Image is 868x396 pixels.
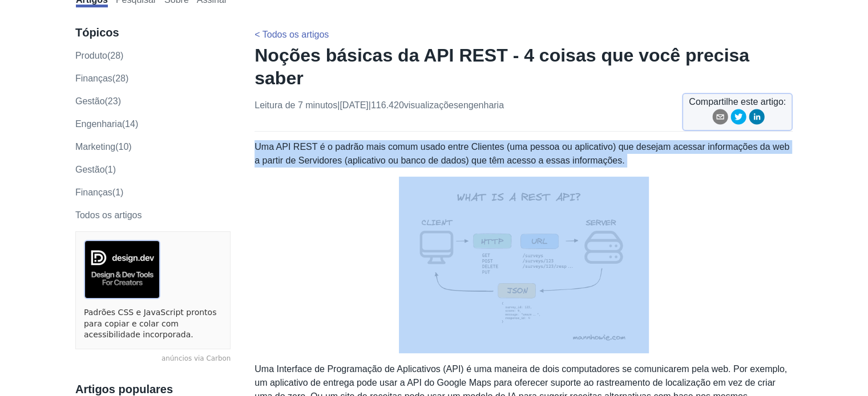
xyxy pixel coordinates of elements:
[255,100,337,110] font: Leitura de 7 minutos
[115,142,131,152] font: (10)
[689,97,786,107] font: Compartilhe este artigo:
[75,187,123,197] a: Finanças(1)
[75,74,128,83] a: finanças(28)
[105,165,116,174] font: (1)
[369,100,371,110] font: |
[75,119,122,129] font: engenharia
[75,187,112,197] font: Finanças
[75,74,112,83] font: finanças
[162,354,231,362] font: anúncios via Carbon
[75,142,115,152] font: marketing
[75,354,231,364] a: anúncios via Carbon
[712,109,728,129] button: e-mail
[122,119,138,129] font: (14)
[75,165,116,174] a: Gestão(1)
[399,177,649,353] img: API REST
[84,307,222,341] a: Padrões CSS e JavaScript prontos para copiar e colar com acessibilidade incorporada.
[75,165,105,174] font: Gestão
[107,51,123,60] font: (28)
[84,308,216,339] font: Padrões CSS e JavaScript prontos para copiar e colar com acessibilidade incorporada.
[749,109,765,129] button: LinkedIn
[112,187,124,197] font: (1)
[458,100,504,110] a: engenharia
[75,383,173,395] font: Artigos populares
[404,100,458,110] font: visualizações
[75,142,132,152] a: marketing(10)
[75,51,124,60] a: produto(28)
[75,210,142,220] a: Todos os artigos
[255,45,749,88] font: Noções básicas da API REST - 4 coisas que você precisa saber
[75,26,119,39] font: Tópicos
[371,100,404,110] font: 116.420
[84,240,160,299] img: anúncios via Carbon
[337,100,340,110] font: |
[112,74,128,83] font: (28)
[730,109,746,129] button: Twitter
[75,119,138,129] a: engenharia(14)
[105,96,121,106] font: (23)
[75,51,107,60] font: produto
[340,100,368,110] font: [DATE]
[75,96,121,106] a: gestão(23)
[75,96,105,106] font: gestão
[255,30,329,39] a: < Todos os artigos
[255,142,789,165] font: Uma API REST é o padrão mais comum usado entre Clientes (uma pessoa ou aplicativo) que desejam ac...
